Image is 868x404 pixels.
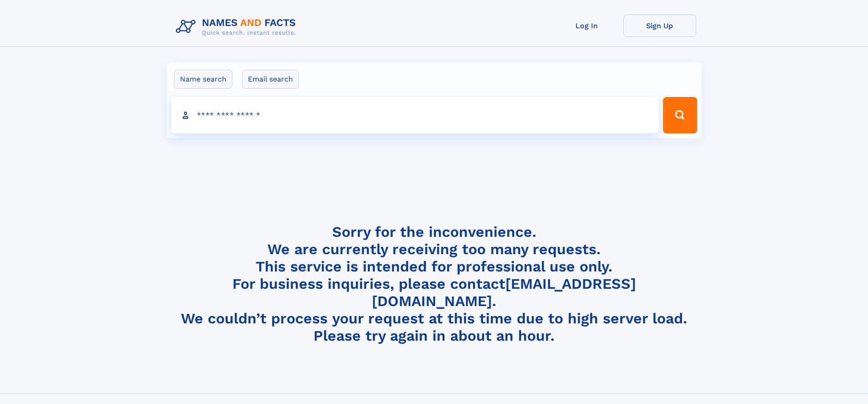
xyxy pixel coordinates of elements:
[174,70,232,89] label: Name search
[372,275,636,310] a: [EMAIL_ADDRESS][DOMAIN_NAME]
[171,97,659,133] input: search input
[623,15,696,37] a: Sign Up
[242,70,299,89] label: Email search
[663,97,697,133] button: Search Button
[172,15,303,39] img: Logo Names and Facts
[172,223,696,345] h4: Sorry for the inconvenience. We are currently receiving too many requests. This service is intend...
[550,15,623,37] a: Log In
